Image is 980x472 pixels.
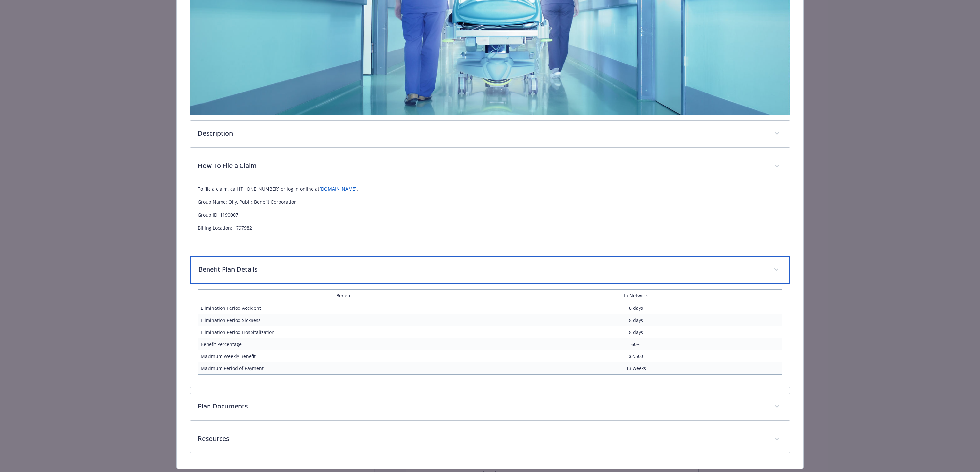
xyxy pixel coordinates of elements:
[198,211,782,219] p: Group ID: 1190007
[490,362,782,375] td: 13 weeks
[190,121,790,147] div: Description
[490,289,782,302] th: In Network
[198,326,490,338] td: Elimination Period Hospitalization
[198,265,766,274] p: Benefit Plan Details
[198,128,766,138] p: Description
[198,314,490,326] td: Elimination Period Sickness
[190,153,790,180] div: How To File a Claim
[190,180,790,250] div: How To File a Claim
[198,161,766,171] p: How To File a Claim
[198,289,490,302] th: Benefit
[198,198,782,206] p: Group Name: Olly, Public Benefit Corporation
[190,284,790,388] div: Benefit Plan Details
[190,393,790,420] div: Plan Documents
[190,426,790,453] div: Resources
[198,338,490,350] td: Benefit Percentage
[319,186,357,192] a: [DOMAIN_NAME]
[198,350,490,362] td: Maximum Weekly Benefit
[490,338,782,350] td: 60%
[490,326,782,338] td: 8 days
[490,314,782,326] td: 8 days
[190,256,790,284] div: Benefit Plan Details
[198,401,766,411] p: Plan Documents
[198,434,766,444] p: Resources
[198,302,490,314] td: Elimination Period Accident
[490,350,782,362] td: $2,500
[490,302,782,314] td: 8 days
[198,362,490,375] td: Maximum Period of Payment
[198,224,782,232] p: Billing Location: 1797982
[198,185,782,193] p: To file a claim, call [PHONE_NUMBER] or log in online at .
